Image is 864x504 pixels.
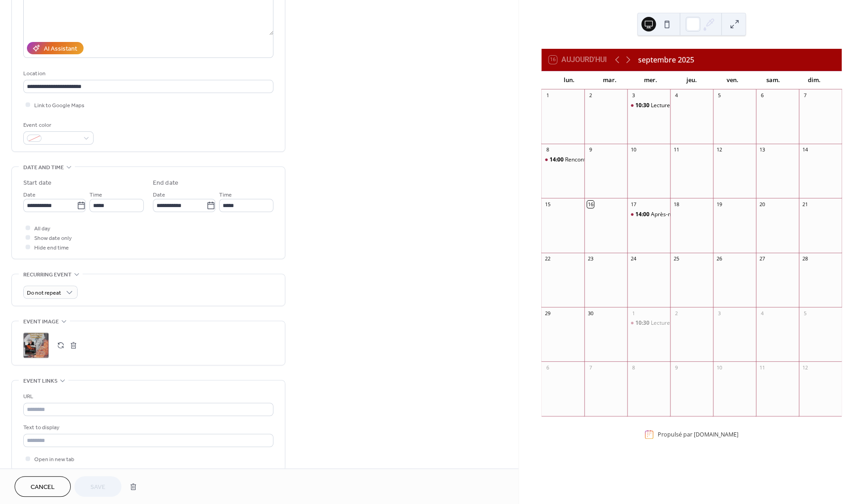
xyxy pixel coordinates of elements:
[712,71,753,89] div: ven.
[587,310,594,317] div: 30
[23,69,272,78] div: Location
[794,71,834,89] div: dim.
[673,146,680,153] div: 11
[627,102,670,109] div: Lecture de contes : 3/5 ans
[44,44,77,54] div: AI Assistant
[716,364,723,371] div: 10
[759,364,765,371] div: 11
[801,92,808,99] div: 7
[587,201,594,208] div: 16
[589,71,630,89] div: mar.
[801,201,808,208] div: 21
[27,288,61,298] span: Do not repeat
[627,319,670,327] div: Lecture de contes : 6/8 ans
[34,243,69,253] span: Hide end time
[673,364,680,371] div: 9
[627,211,670,218] div: Après-midi jeux de société
[23,317,59,327] span: Event image
[34,234,72,243] span: Show date only
[673,255,680,262] div: 25
[23,392,272,401] div: URL
[753,71,793,89] div: sam.
[651,211,718,218] div: Après-midi jeux de société
[550,156,565,164] span: 14:00
[544,146,551,153] div: 8
[630,71,671,89] div: mer.
[759,146,765,153] div: 13
[23,163,64,172] span: Date and time
[635,102,651,109] span: 10:30
[549,71,589,89] div: lun.
[673,92,680,99] div: 4
[544,255,551,262] div: 22
[657,431,738,438] div: Propulsé par
[587,146,594,153] div: 9
[565,156,710,164] div: Rencontre avec le Groupe Mémoire du Pays Bellegardien
[630,201,637,208] div: 17
[23,423,272,432] div: Text to display
[153,190,165,200] span: Date
[630,92,637,99] div: 3
[23,120,92,130] div: Event color
[638,54,694,65] div: septembre 2025
[587,92,594,99] div: 2
[630,364,637,371] div: 8
[759,255,765,262] div: 27
[544,201,551,208] div: 15
[23,270,72,280] span: Recurring event
[716,201,723,208] div: 19
[716,92,723,99] div: 5
[15,476,71,497] button: Cancel
[544,92,551,99] div: 1
[801,364,808,371] div: 12
[219,190,232,200] span: Time
[651,319,719,327] div: Lecture de contes : 6/8 ans
[153,178,178,188] div: End date
[544,364,551,371] div: 6
[31,483,55,492] span: Cancel
[635,211,651,218] span: 14:00
[27,42,84,54] button: AI Assistant
[759,201,765,208] div: 20
[716,310,723,317] div: 3
[630,310,637,317] div: 1
[651,102,719,109] div: Lecture de contes : 3/5 ans
[587,364,594,371] div: 7
[23,178,52,188] div: Start date
[630,255,637,262] div: 24
[89,190,102,200] span: Time
[716,255,723,262] div: 26
[635,319,651,327] span: 10:30
[801,255,808,262] div: 28
[34,101,84,110] span: Link to Google Maps
[673,201,680,208] div: 18
[34,224,50,234] span: All day
[34,455,74,464] span: Open in new tab
[801,310,808,317] div: 5
[23,190,36,200] span: Date
[693,431,738,438] a: [DOMAIN_NAME]
[544,310,551,317] div: 29
[801,146,808,153] div: 14
[23,376,58,386] span: Event links
[630,146,637,153] div: 10
[759,92,765,99] div: 6
[716,146,723,153] div: 12
[759,310,765,317] div: 4
[587,255,594,262] div: 23
[671,71,712,89] div: jeu.
[23,333,49,358] div: ;
[541,156,584,164] div: Rencontre avec le Groupe Mémoire du Pays Bellegardien
[673,310,680,317] div: 2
